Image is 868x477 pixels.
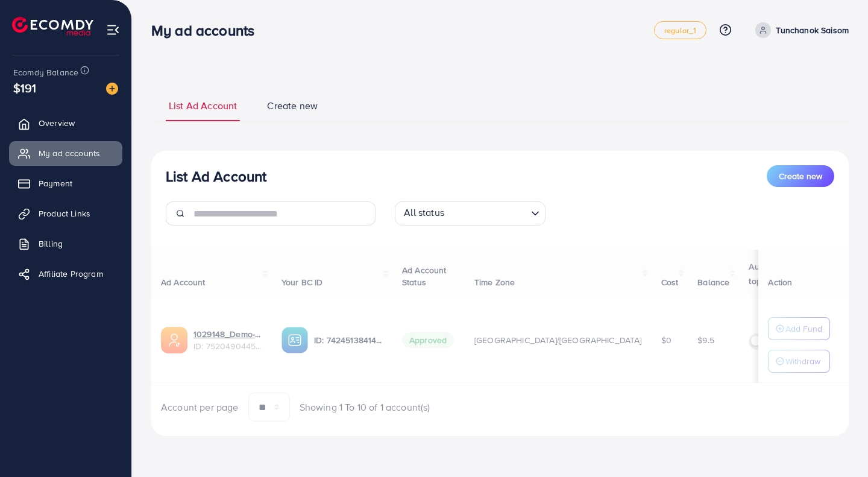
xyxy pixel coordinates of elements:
a: Billing [9,232,122,256]
span: My ad accounts [39,147,100,159]
span: All status [401,203,447,223]
span: Overview [39,117,75,129]
a: Tunchanok Saisom [750,22,849,38]
span: Create new [267,99,318,113]
a: regular_1 [654,21,706,39]
img: menu [106,23,120,37]
a: Payment [9,171,122,195]
a: Overview [9,111,122,135]
div: Search for option [395,201,546,226]
a: Affiliate Program [9,262,122,286]
span: Billing [39,238,63,250]
iframe: Chat [817,423,859,468]
input: Search for option [448,204,526,223]
img: logo [12,17,93,36]
h3: List Ad Account [166,168,266,185]
a: My ad accounts [9,141,122,165]
span: Affiliate Program [39,268,103,280]
span: $191 [13,79,37,96]
span: Payment [39,177,72,189]
span: regular_1 [664,27,696,34]
span: Ecomdy Balance [13,66,78,78]
span: Create new [779,170,822,182]
button: Create new [767,165,834,187]
img: image [106,83,118,95]
h3: My ad accounts [151,22,264,39]
span: Product Links [39,207,90,220]
a: Product Links [9,201,122,226]
p: Tunchanok Saisom [776,23,849,37]
span: List Ad Account [169,99,237,113]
